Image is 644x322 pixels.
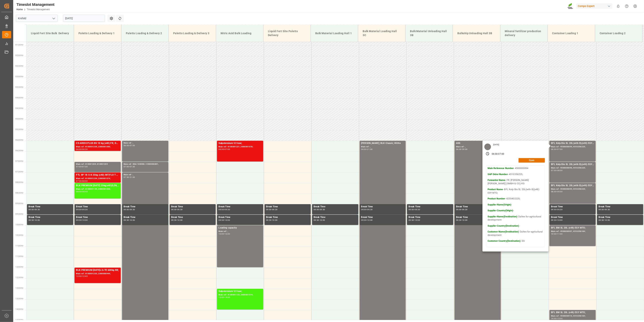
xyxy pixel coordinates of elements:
div: - [82,180,82,182]
div: 07:00 [124,166,129,168]
div: Main ref : , [124,173,167,176]
div: - [556,209,557,210]
div: Break Time [314,205,357,209]
div: Break Time [551,215,594,219]
div: Bulk Material Loading Hall 3C [361,28,402,39]
span: 10:30 Hr [15,234,23,236]
div: Timeslot Management [16,2,55,7]
div: Main ref : 4500000894, 4510356225; [551,145,594,148]
div: Main ref : 6100001144, 2000001026; [76,188,119,191]
span: 07:30 Hr [15,171,23,173]
div: Liquid Fert Site Paletts Delivery [266,28,308,39]
span: 08:30 Hr [15,192,23,194]
div: 13:00 [219,297,224,298]
div: - [556,219,557,221]
input: Type to search/select [16,15,58,22]
div: Container Loading 1 [551,30,592,37]
div: - [34,219,35,221]
div: 10:00 [462,219,468,221]
div: [PERSON_NAME]; BLK Classic; 850to [361,141,404,145]
button: Help Center [622,2,631,10]
span: 03:00 Hr [15,76,23,78]
div: - [366,209,367,210]
div: 09:30 [557,209,563,210]
div: Break Time [456,215,499,219]
span: 06:00 Hr [15,139,23,141]
div: 09:30 [225,209,230,210]
div: - [129,176,130,178]
div: ASS [456,141,499,145]
div: - [414,209,415,210]
div: Main ref : , [361,145,404,148]
div: - [129,145,130,146]
span: 06:30 Hr [15,150,23,152]
div: Bulk Material Loading Hall 1 [314,30,355,37]
div: 10:00 [35,219,40,221]
div: Main ref : , [124,141,167,145]
div: 06:00 [219,148,224,150]
div: - [604,219,605,221]
div: 09:30 [361,219,367,221]
div: Loading capacity [219,226,262,230]
div: 06:30 [82,148,88,150]
div: Break Time [124,205,167,209]
div: - [129,219,130,221]
div: BFL Kelp Bio SL 20L(with B)(x48) EGY MTO; [551,141,594,145]
div: Break Time [76,205,119,209]
div: Salpetersäure 53 lose; [219,141,262,145]
div: 09:30 [551,219,556,221]
div: 07:00 [498,152,504,156]
strong: Customer Name(Destination) [488,230,519,233]
button: Compo Expert [576,2,614,10]
div: 07:00 [551,170,556,171]
span: 02:00 Hr [15,54,23,56]
div: 10:00 [82,219,88,221]
div: 09:00 [551,209,556,210]
span: 04:30 Hr [15,107,23,109]
div: 09:00 [171,209,177,210]
span: 03:30 Hr [15,86,23,88]
div: 12:00 [225,233,230,235]
div: 10:00 [177,219,183,221]
div: 09:00 [599,209,604,210]
div: 10:00 [557,219,563,221]
div: 10:00 [415,219,420,221]
div: Bulk Material Unloading Hall 3B [409,28,450,39]
div: - [556,318,557,319]
span: 13:00 Hr [15,287,23,289]
div: Main ref : , [456,145,499,148]
div: 09:30 [605,209,610,210]
div: 10:00 [551,233,556,235]
span: 09:00 Hr [15,202,23,205]
div: - [319,219,320,221]
strong: Supplier Country(Origin) [488,209,513,212]
div: 09:00 [409,209,414,210]
div: - [319,209,320,210]
div: - [224,148,225,150]
div: Paletts Loading & Delivery 2 [124,30,165,37]
div: 09:30 [82,209,88,210]
div: FTL SP 18-5-8 25kg (x40) INT;FLO T PERM [DATE] 25kg (x40) INT; [76,173,119,177]
div: 09:30 [462,209,468,210]
div: 07:30 [82,166,88,168]
div: - [224,219,225,221]
div: 09:00 [219,209,224,210]
div: Break Time [599,205,642,209]
div: - [224,233,225,235]
p: - 4500000894 [488,167,543,170]
div: 09:00 [124,209,129,210]
div: Liquid Fert Site Bulk Delivery [29,30,71,37]
div: Break Time [599,215,642,219]
div: - [224,297,225,298]
div: - [82,275,82,277]
div: - [556,148,557,150]
div: - [366,148,367,150]
p: - [488,203,543,207]
div: Main ref : 6100001205, 2000001050; [76,145,119,148]
strong: Forwarder Name [488,179,506,181]
span: 02:30 Hr [15,65,23,67]
div: 09:00 [456,209,462,210]
span: 14:00 Hr [15,308,23,310]
strong: Main Reference Number [488,167,514,170]
div: 09:30 [130,209,135,210]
